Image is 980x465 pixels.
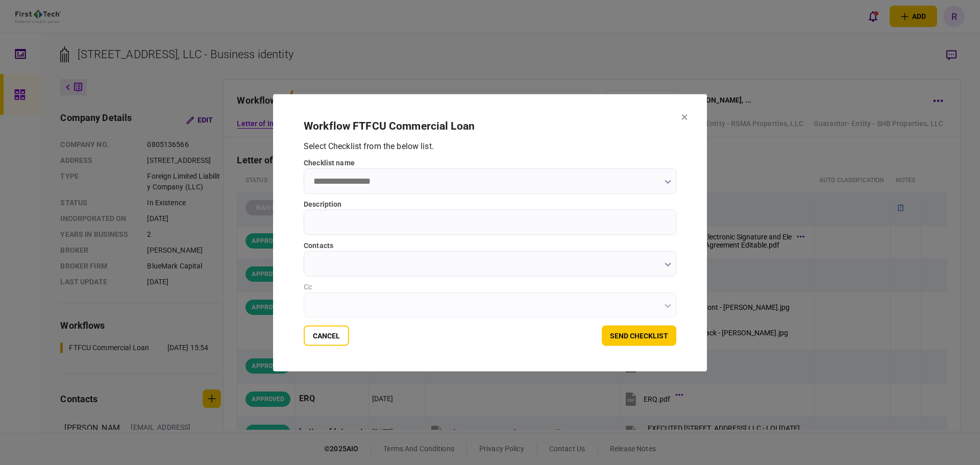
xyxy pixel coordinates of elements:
button: Cancel [304,325,349,346]
div: Select Checklist from the below list . [304,140,676,152]
div: Cc [304,281,676,292]
input: checklist name [304,168,676,193]
input: contacts [304,251,676,276]
h2: workflow FTFCU Commercial Loan [304,119,676,132]
label: Description [304,199,676,209]
input: Description [304,209,676,235]
label: contacts [304,240,676,251]
button: send checklist [602,325,676,346]
label: checklist name [304,157,676,168]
